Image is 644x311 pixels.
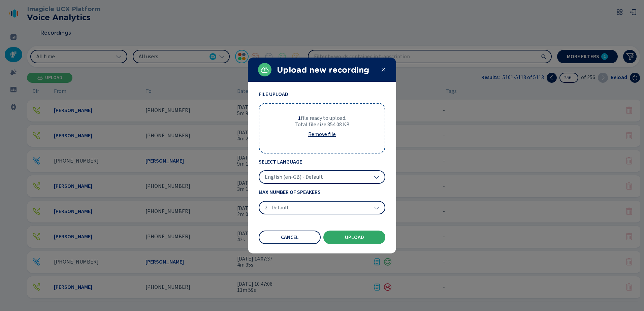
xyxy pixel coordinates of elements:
button: Remove file [303,128,341,141]
button: Upload [323,231,385,244]
span: Upload [345,235,364,240]
span: Cancel [281,235,299,240]
span: English (en-GB) - Default [265,174,323,180]
span: Max Number of Speakers [259,189,385,195]
span: 2 - Default [265,204,289,211]
span: Remove file [308,132,336,137]
svg: chevron-down [374,205,379,210]
svg: chevron-down [374,174,379,180]
svg: close [381,67,386,72]
button: Cancel [259,231,321,244]
h2: Upload new recording [277,65,375,75]
span: File Upload [259,91,385,97]
span: Select Language [259,159,385,165]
